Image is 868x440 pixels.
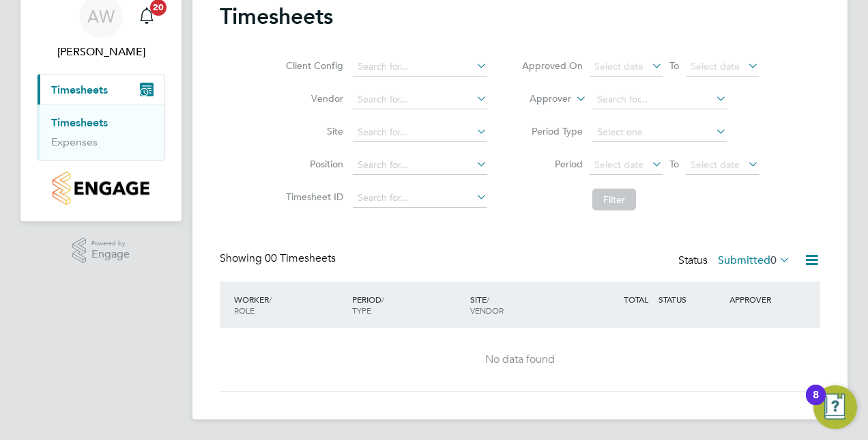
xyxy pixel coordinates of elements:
span: To [665,155,683,173]
label: Client Config [282,59,343,72]
span: Select date [594,159,643,171]
label: Period [521,158,583,170]
span: 00 Timesheets [265,251,336,265]
input: Search for... [353,189,487,208]
span: AW [87,8,115,25]
input: Search for... [353,123,487,142]
a: Go to home page [37,171,165,205]
div: PERIOD [349,287,467,322]
span: Timesheets [51,83,108,96]
label: Timesheet ID [282,191,343,203]
input: Search for... [353,156,487,175]
button: Open Resource Center, 8 new notifications [813,385,857,429]
input: Search for... [353,90,487,109]
div: No data found [233,353,807,367]
span: Select date [594,60,643,72]
span: / [269,294,272,305]
label: Site [282,125,343,137]
a: Timesheets [51,116,108,129]
div: STATUS [655,287,726,312]
label: Vendor [282,92,343,105]
span: TYPE [352,305,371,316]
a: Expenses [51,135,98,148]
button: Timesheets [38,74,164,105]
div: Timesheets [38,105,164,160]
span: Powered by [91,238,130,249]
span: ROLE [234,305,255,316]
div: SITE [467,287,585,322]
div: Status [678,251,793,271]
span: Select date [691,159,740,171]
span: VENDOR [470,305,504,316]
span: To [665,57,683,74]
span: TOTAL [624,294,648,305]
label: Approved On [521,59,583,72]
span: / [487,294,489,305]
label: Submitted [718,253,790,267]
span: / [381,294,384,305]
button: Filter [592,189,636,210]
h2: Timesheets [220,3,333,30]
label: Period Type [521,125,583,137]
div: Showing [220,251,338,266]
label: Approver [510,92,571,106]
span: 0 [770,253,777,267]
label: Position [282,158,343,170]
div: APPROVER [726,287,797,312]
div: 8 [813,395,819,413]
img: countryside-properties-logo-retina.png [53,171,149,205]
span: Engage [91,249,130,260]
span: Select date [691,60,740,72]
input: Select one [592,123,727,142]
div: WORKER [231,287,349,322]
input: Search for... [592,90,727,109]
span: Aaron Watkins [37,44,165,60]
input: Search for... [353,57,487,77]
a: Powered byEngage [72,238,130,264]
